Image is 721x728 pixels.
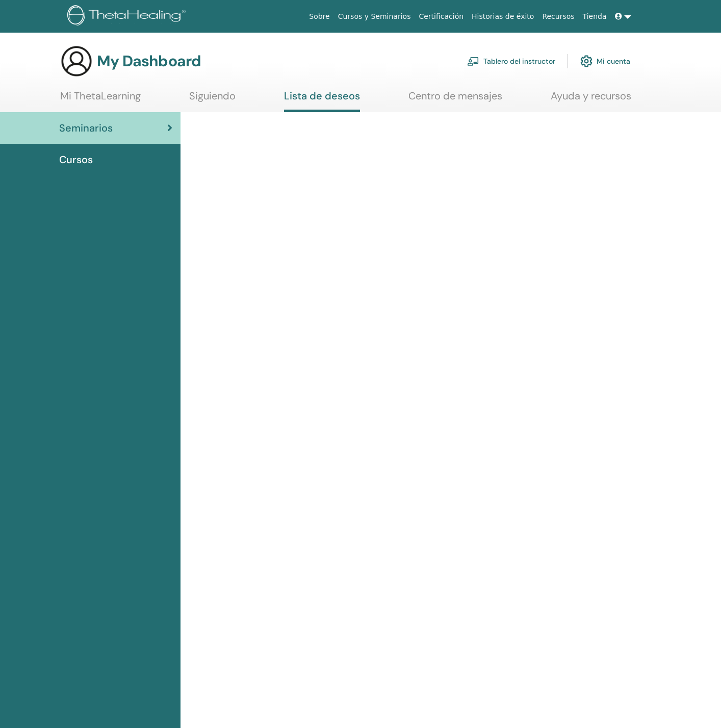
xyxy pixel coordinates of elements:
span: Cursos [59,152,93,167]
a: Historias de éxito [468,7,538,26]
a: Ayuda y recursos [551,90,631,110]
a: Centro de mensajes [408,90,502,110]
img: generic-user-icon.jpg [60,45,93,77]
img: logo.png [67,5,189,28]
img: chalkboard-teacher.svg [467,57,479,66]
a: Mi ThetaLearning [60,90,141,110]
a: Cursos y Seminarios [334,7,415,26]
a: Tablero del instructor [467,50,555,72]
a: Sobre [305,7,333,26]
a: Tienda [579,7,611,26]
a: Recursos [538,7,578,26]
a: Lista de deseos [284,90,360,112]
span: Seminarios [59,120,113,136]
a: Certificación [415,7,468,26]
h3: My Dashboard [97,52,201,70]
img: cog.svg [580,53,593,70]
a: Mi cuenta [580,50,630,72]
a: Siguiendo [189,90,236,110]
